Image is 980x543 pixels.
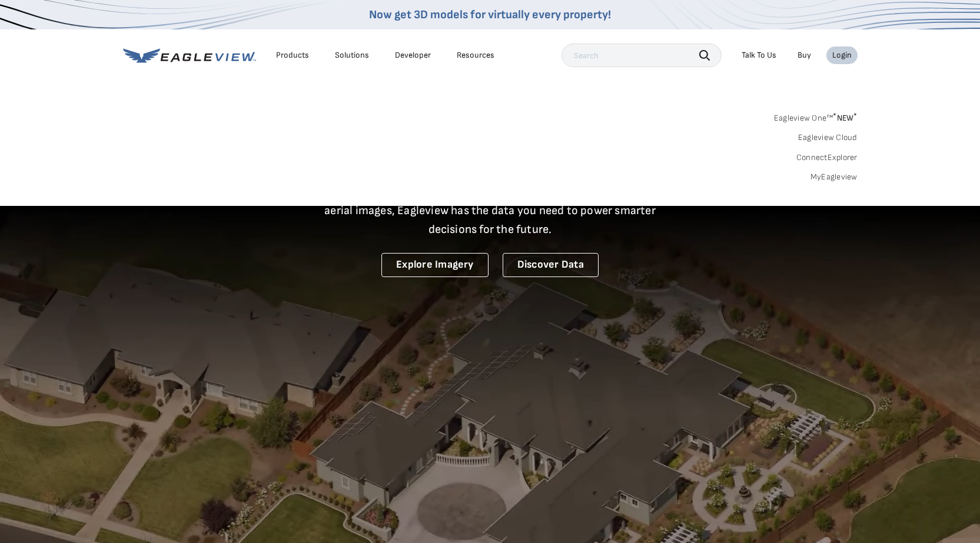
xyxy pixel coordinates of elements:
a: ConnectExplorer [796,152,858,163]
div: Solutions [335,50,369,61]
p: A new era starts here. Built on more than 3.5 billion high-resolution aerial images, Eagleview ha... [310,182,670,239]
a: Buy [798,50,811,61]
a: Developer [395,50,431,61]
div: Talk To Us [742,50,776,61]
a: Now get 3D models for virtually every property! [369,8,611,22]
a: Eagleview One™*NEW* [774,109,858,123]
div: Login [832,50,852,61]
span: NEW [833,113,857,123]
input: Search [562,44,722,67]
div: Products [276,50,309,61]
a: Eagleview Cloud [798,132,858,143]
a: Discover Data [503,253,599,277]
div: Resources [457,50,494,61]
a: MyEagleview [810,172,858,182]
a: Explore Imagery [381,253,489,277]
